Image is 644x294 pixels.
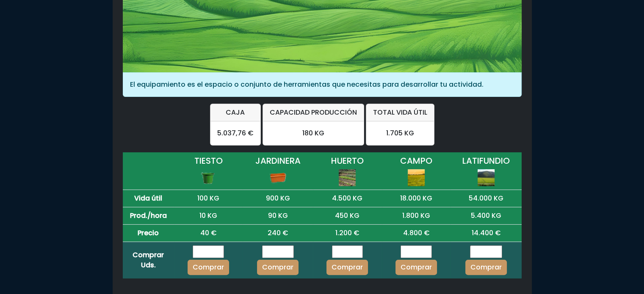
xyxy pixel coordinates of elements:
td: 40 € [174,225,243,242]
img: jardinera.png [269,169,286,186]
img: huerto.png [339,169,356,186]
td: 240 € [243,225,313,242]
div: 1.705 KG [366,121,434,145]
button: Comprar [465,260,507,275]
td: 54.000 KG [451,190,521,207]
td: 4.800 € [382,225,451,242]
div: 180 KG [263,121,364,145]
div: CAJA [210,104,260,121]
td: 1.200 € [313,225,382,242]
th: Precio [123,225,174,242]
td: 450 KG [313,207,382,225]
td: 14.400 € [451,225,521,242]
h5: HUERTO [316,156,379,166]
td: 18.000 KG [382,190,451,207]
td: 4.500 KG [313,190,382,207]
td: 5.400 KG [451,207,521,225]
img: tiesto.png [200,169,217,186]
div: Total Vida Útil [366,104,434,121]
h5: TIESTO [177,156,240,166]
h5: LATIFUNDIO [454,156,518,166]
td: 10 KG [174,207,243,225]
div: El equipamiento es el espacio o conjunto de herramientas que necesitas para desarrollar tu activi... [123,72,522,97]
th: Prod./hora [123,207,174,225]
th: Comprar Uds. [123,242,174,279]
td: 1.800 KG [382,207,451,225]
div: Capacidad Producción [263,104,364,121]
button: Comprar [395,260,437,275]
button: Comprar [257,260,299,275]
h5: CAMPO [385,156,448,166]
td: 900 KG [243,190,313,207]
th: Vida útil [123,190,174,207]
td: 90 KG [243,207,313,225]
button: Comprar [188,260,229,275]
button: Comprar [326,260,368,275]
td: 100 KG [174,190,243,207]
img: latifundio.png [478,169,495,186]
h5: JARDINERA [246,156,310,166]
img: campo.png [408,169,425,186]
div: 5.037,76 € [210,121,260,145]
